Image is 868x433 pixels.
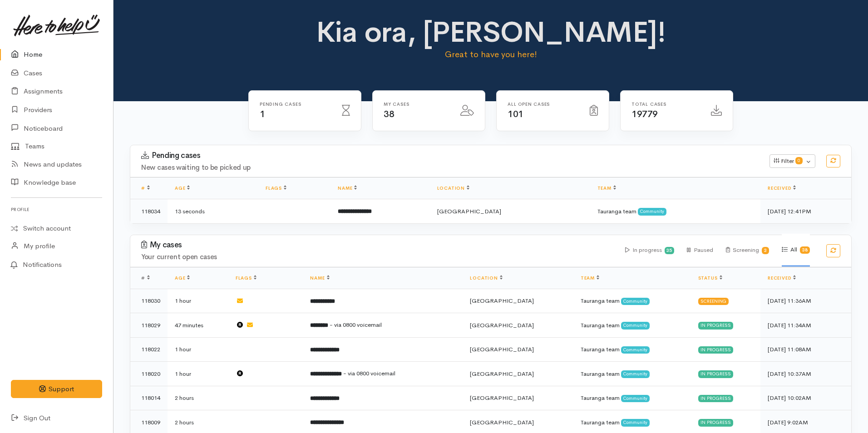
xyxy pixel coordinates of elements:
[625,234,675,266] div: In progress
[597,185,616,191] a: Team
[631,108,658,120] span: 19779
[726,234,769,266] div: Screening
[260,108,265,120] span: 1
[802,247,808,253] b: 38
[310,275,329,281] a: Name
[130,337,168,362] td: 118022
[168,386,228,410] td: 2 hours
[470,297,534,305] span: [GEOGRAPHIC_DATA]
[795,157,803,164] span: 0
[768,185,796,191] a: Received
[313,16,669,48] h1: Kia ora, [PERSON_NAME]!
[581,275,599,281] a: Team
[698,419,733,426] div: In progress
[698,275,722,281] a: Status
[698,346,733,354] div: In progress
[330,321,382,329] span: - via 0800 voicemail
[573,289,691,313] td: Tauranga team
[631,102,700,107] h6: Total cases
[168,289,228,313] td: 1 hour
[698,298,729,305] div: Screening
[260,102,331,107] h6: Pending cases
[437,207,501,215] span: [GEOGRAPHIC_DATA]
[437,185,469,191] a: Location
[11,203,102,216] h6: Profile
[130,386,168,410] td: 118014
[470,345,534,353] span: [GEOGRAPHIC_DATA]
[470,275,502,281] a: Location
[687,234,713,266] div: Paused
[141,253,614,261] h4: Your current open cases
[130,313,168,338] td: 118029
[764,247,767,253] b: 3
[760,386,851,410] td: [DATE] 10:02AM
[141,241,614,250] h3: My cases
[470,321,534,329] span: [GEOGRAPHIC_DATA]
[573,362,691,386] td: Tauranga team
[384,102,449,107] h6: My cases
[621,298,650,305] span: Community
[168,199,258,223] td: 13 seconds
[338,185,357,191] a: Name
[698,395,733,402] div: In progress
[760,362,851,386] td: [DATE] 10:37AM
[698,322,733,329] div: In progress
[236,275,256,281] a: Flags
[141,185,150,191] a: #
[769,154,815,168] button: Filter0
[168,362,228,386] td: 1 hour
[141,275,150,281] span: #
[141,151,759,160] h3: Pending cases
[384,108,394,120] span: 38
[768,275,796,281] a: Received
[130,199,168,223] td: 118034
[760,313,851,338] td: [DATE] 11:34AM
[470,418,534,426] span: [GEOGRAPHIC_DATA]
[638,208,666,215] span: Community
[470,370,534,378] span: [GEOGRAPHIC_DATA]
[782,234,810,266] div: All
[573,313,691,338] td: Tauranga team
[141,164,759,172] h4: New cases waiting to be picked up
[621,395,650,402] span: Community
[130,289,168,313] td: 118030
[698,370,733,378] div: In progress
[168,337,228,362] td: 1 hour
[760,289,851,313] td: [DATE] 11:36AM
[621,419,650,426] span: Community
[470,394,534,402] span: [GEOGRAPHIC_DATA]
[130,362,168,386] td: 118020
[11,380,102,399] button: Support
[168,313,228,338] td: 47 minutes
[508,108,523,120] span: 101
[175,275,190,281] a: Age
[621,346,650,354] span: Community
[266,185,286,191] a: Flags
[666,247,672,253] b: 35
[343,369,395,377] span: - via 0800 voicemail
[313,48,669,61] p: Great to have you here!
[760,337,851,362] td: [DATE] 11:08AM
[508,102,579,107] h6: All Open cases
[175,185,190,191] a: Age
[573,337,691,362] td: Tauranga team
[590,199,760,223] td: Tauranga team
[573,386,691,410] td: Tauranga team
[621,370,650,378] span: Community
[760,199,851,223] td: [DATE] 12:41PM
[621,322,650,329] span: Community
